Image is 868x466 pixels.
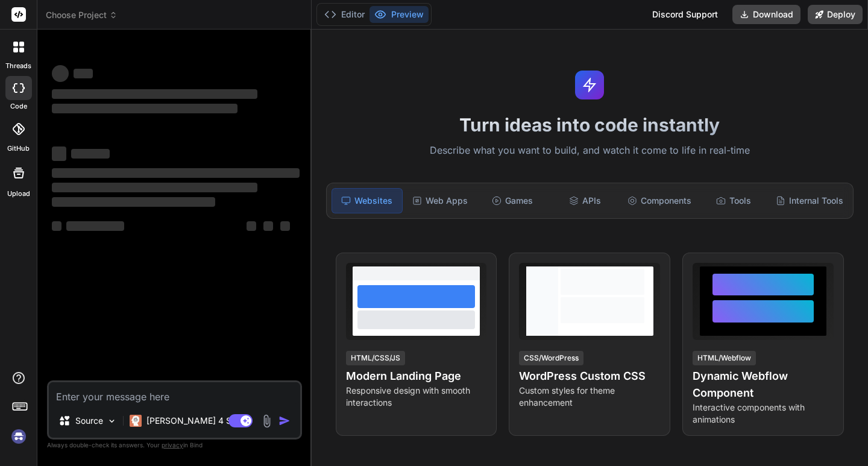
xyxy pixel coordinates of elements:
span: ‌ [71,149,110,159]
div: Components [623,188,696,213]
span: ‌ [247,221,256,231]
p: Responsive design with smooth interactions [346,385,487,409]
button: Editor [319,6,370,23]
h4: Modern Landing Page [346,368,487,385]
span: ‌ [52,197,215,207]
span: ‌ [280,221,290,231]
div: Web Apps [405,188,475,213]
h4: Dynamic Webflow Component [693,368,834,401]
p: Always double-check its answers. Your in Bind [47,439,302,451]
div: HTML/Webflow [693,351,756,365]
button: Deploy [808,5,863,24]
div: CSS/WordPress [519,351,583,365]
p: Custom styles for theme enhancement [519,385,660,409]
span: ‌ [52,168,300,178]
h1: Turn ideas into code instantly [319,114,861,136]
span: ‌ [52,104,237,113]
div: Discord Support [645,5,725,24]
span: ‌ [263,221,273,231]
img: attachment [260,414,274,428]
span: privacy [162,441,183,449]
button: Preview [370,6,429,23]
p: Describe what you want to build, and watch it come to life in real-time [319,143,861,159]
p: [PERSON_NAME] 4 S.. [146,415,236,427]
button: Download [732,5,800,24]
img: icon [278,415,291,427]
span: Choose Project [46,9,118,21]
img: Pick Models [107,416,117,426]
span: ‌ [52,89,257,99]
label: threads [5,61,31,71]
img: Claude 4 Sonnet [130,415,142,427]
div: Internal Tools [771,188,848,213]
label: Upload [7,189,30,199]
label: GitHub [7,143,30,154]
p: Source [75,415,103,427]
span: ‌ [52,221,61,231]
div: Games [477,188,547,213]
h4: WordPress Custom CSS [519,368,660,385]
span: ‌ [52,183,257,192]
div: APIs [550,188,620,213]
span: ‌ [66,221,124,231]
span: ‌ [74,69,93,78]
label: code [10,101,27,112]
div: HTML/CSS/JS [346,351,405,365]
span: ‌ [52,146,66,161]
div: Websites [332,188,403,213]
div: Tools [699,188,769,213]
img: signin [8,426,29,447]
p: Interactive components with animations [693,401,834,426]
span: ‌ [52,65,69,82]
